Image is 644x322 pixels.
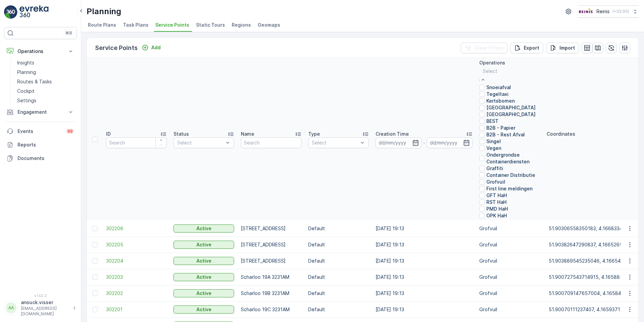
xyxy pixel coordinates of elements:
[486,172,535,179] p: Container Distributie
[376,137,422,148] input: dd/mm/yyyy
[14,86,77,96] a: Cockpit
[14,96,77,105] a: Settings
[486,206,508,212] p: PMD HaH
[372,285,476,301] td: [DATE] 19:13
[139,44,163,52] button: Add
[20,5,49,19] img: logo_light-DOdMpM7g.png
[479,59,505,66] p: Operations
[173,289,234,297] button: Active
[486,104,536,111] p: [GEOGRAPHIC_DATA]
[14,68,77,77] a: Planning
[486,179,505,185] p: Grofvuil
[308,290,369,297] p: Default
[312,139,358,146] p: Select
[479,225,540,232] p: Grofvuil
[6,302,17,313] div: AA
[486,91,509,98] p: Tegeltaxi
[474,45,504,51] p: Clear Filters
[372,301,476,318] td: [DATE] 19:13
[173,273,234,281] button: Active
[546,43,579,53] button: Import
[423,139,425,147] p: -
[479,290,540,297] p: Grofvuil
[4,152,77,165] a: Documents
[4,45,77,58] button: Operations
[372,269,476,285] td: [DATE] 19:13
[612,9,629,14] p: ( +02:00 )
[4,299,77,317] button: AAanouck.visser[EMAIL_ADDRESS][DOMAIN_NAME]
[547,131,575,137] p: Coordinates
[308,274,369,280] p: Default
[241,258,301,264] p: [STREET_ADDRESS]
[87,6,121,17] p: Planning
[549,306,641,313] p: 51.90070111237407, 4.16593712766544
[486,145,501,152] p: Vegen
[308,131,320,137] p: Type
[106,274,167,280] a: 302203
[18,141,74,148] p: Reports
[510,43,543,53] button: Export
[177,139,224,146] p: Select
[21,306,69,317] p: [EMAIL_ADDRESS][DOMAIN_NAME]
[18,155,74,162] p: Documents
[173,241,234,249] button: Active
[17,88,35,95] p: Cockpit
[106,131,111,137] p: ID
[4,5,18,19] img: logo
[479,241,540,248] p: Grofvuil
[151,44,161,51] p: Add
[258,22,280,28] span: Geomaps
[427,137,473,148] input: dd/mm/yyyy
[486,185,533,192] p: First line meldingen
[549,241,640,248] p: 51.90382647290837, 4.1665265252708
[4,138,77,152] a: Reports
[479,306,540,313] p: Grofvuil
[18,48,63,55] p: Operations
[92,226,98,231] div: Toggle Row Selected
[14,77,77,86] a: Routes & Tasks
[196,274,212,280] p: Active
[21,299,69,306] p: anouck.visser
[92,307,98,312] div: Toggle Row Selected
[241,241,301,248] p: [STREET_ADDRESS]
[486,199,507,206] p: RST HaH
[106,241,167,248] a: 302205
[4,125,77,138] a: Events99
[486,192,507,199] p: GFT HaH
[173,305,234,314] button: Active
[92,291,98,296] div: Toggle Row Selected
[479,258,540,264] p: Grofvuil
[486,131,525,138] p: B2B - Rest Afval
[4,105,77,119] button: Engagement
[106,258,167,264] a: 302204
[479,274,540,280] p: Grofvuil
[196,258,212,264] p: Active
[461,43,508,53] button: Clear Filters
[106,225,167,232] a: 302206
[241,225,301,232] p: [STREET_ADDRESS]
[92,258,98,264] div: Toggle Row Selected
[559,45,575,51] p: Import
[241,131,254,137] p: Name
[241,137,301,148] input: Search
[4,294,77,298] span: v 1.52.2
[17,78,52,85] p: Routes & Tasks
[106,290,167,297] a: 302202
[88,22,116,28] span: Route Plans
[486,125,515,131] p: B2B - Papier
[578,8,594,15] img: Reinis-Logo-Vrijstaand_Tekengebied-1-copy2_aBO4n7j.png
[372,237,476,253] td: [DATE] 19:13
[308,241,369,248] p: Default
[67,129,73,134] p: 99
[308,225,369,232] p: Default
[196,290,212,297] p: Active
[173,257,234,265] button: Active
[486,165,503,172] p: Graffiti
[106,306,167,313] a: 302201
[486,212,507,219] p: OPK HaH
[376,131,409,137] p: Creation Time
[18,128,62,135] p: Events
[92,242,98,247] div: Toggle Row Selected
